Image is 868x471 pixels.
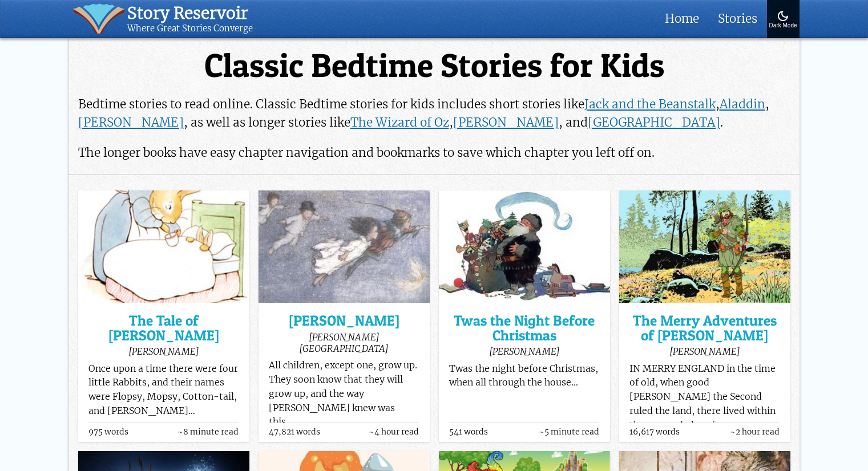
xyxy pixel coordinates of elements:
span: 47,821 words [269,428,320,436]
a: [PERSON_NAME] [453,115,559,130]
span: ~4 hour read [369,428,419,436]
a: The Merry Adventures of [PERSON_NAME] [629,314,780,343]
a: [GEOGRAPHIC_DATA] [588,115,720,130]
img: icon of book with waver spilling out. [72,3,126,34]
img: Peter Pan [259,190,430,303]
img: The Merry Adventures of Robin Hood [619,190,790,303]
div: Dark Mode [769,23,797,29]
a: Twas the Night Before Christmas [449,314,599,343]
p: All children, except one, grow up. They soon know that they will grow up, and the way [PERSON_NAM... [269,359,419,429]
img: The Tale of Peter Rabbit [78,190,249,303]
img: Turn On Dark Mode [776,9,790,23]
h1: Classic Bedtime Stories for Kids [78,48,790,83]
div: [PERSON_NAME][GEOGRAPHIC_DATA] [269,331,419,354]
div: [PERSON_NAME] [88,346,239,357]
p: Bedtime stories to read online. Classic Bedtime stories for kids includes short stories like , , ... [78,95,790,132]
div: Where Great Stories Converge [127,23,253,34]
a: Jack and the Beanstalk [584,96,716,112]
img: Twas the Night Before Christmas [439,190,610,303]
span: 541 words [449,428,488,436]
div: [PERSON_NAME] [449,346,599,357]
p: The longer books have easy chapter navigation and bookmarks to save which chapter you left off on. [78,144,790,162]
div: [PERSON_NAME] [629,346,780,357]
a: The Wizard of Oz [350,115,449,130]
a: Aladdin [720,96,765,112]
a: [PERSON_NAME] [269,314,419,328]
span: 16,617 words [629,428,680,436]
a: The Tale of [PERSON_NAME] [88,314,239,343]
a: [PERSON_NAME] [78,115,184,130]
span: ~8 minute read [177,428,239,436]
p: Once upon a time there were four little Rabbits, and their names were Flopsy, Mopsy, Cotton-tail,... [88,362,239,419]
span: ~2 hour read [730,428,780,436]
p: Twas the night before Christmas, when all through the house… [449,362,599,391]
span: 975 words [88,428,128,436]
span: ~5 minute read [539,428,599,436]
div: Story Reservoir [127,3,253,23]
